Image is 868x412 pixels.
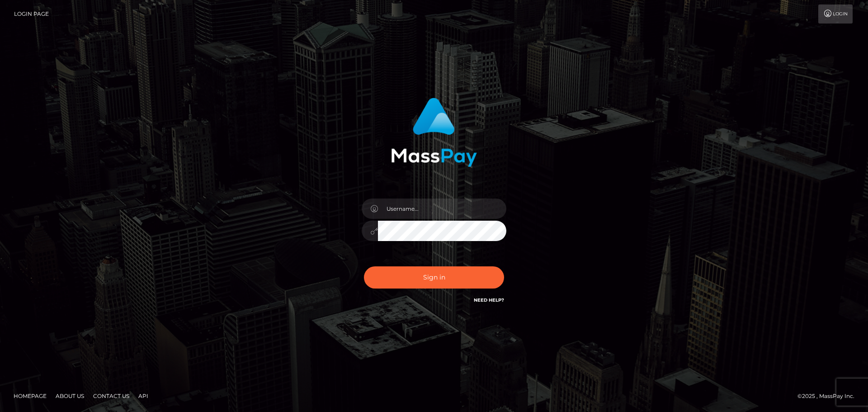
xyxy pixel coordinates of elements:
input: Username... [378,199,506,219]
a: API [135,389,152,403]
a: Login Page [14,5,49,24]
div: © 2025 , MassPay Inc. [797,391,861,401]
a: About Us [52,389,88,403]
a: Need Help? [474,297,504,303]
a: Homepage [10,389,50,403]
a: Login [818,5,853,24]
a: Contact Us [90,389,133,403]
button: Sign in [364,266,504,289]
img: MassPay Login [391,98,477,167]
